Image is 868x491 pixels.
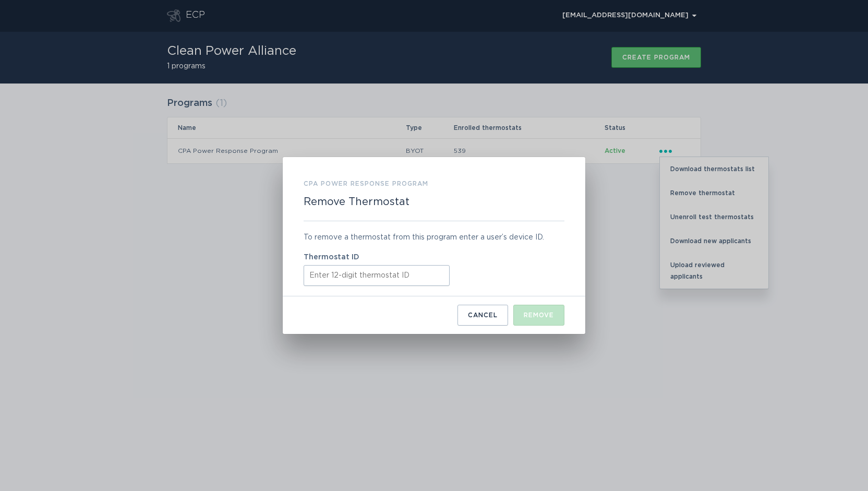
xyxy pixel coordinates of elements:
[524,312,554,318] div: Remove
[468,312,498,318] div: Cancel
[304,265,450,286] input: Thermostat ID
[283,157,585,334] div: Remove Thermostat
[304,232,564,243] div: To remove a thermostat from this program enter a user’s device ID.
[304,254,564,261] label: Thermostat ID
[457,305,508,326] button: Cancel
[304,178,428,189] h3: CPA Power Response Program
[304,196,409,208] h2: Remove Thermostat
[513,305,564,326] button: Remove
